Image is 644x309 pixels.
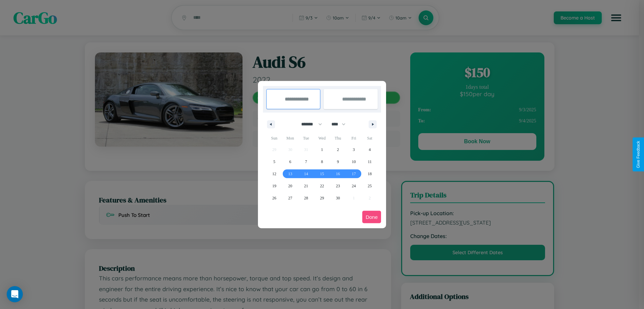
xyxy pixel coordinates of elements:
[304,168,308,180] span: 14
[330,192,346,204] button: 30
[362,211,381,223] button: Done
[346,144,362,156] button: 3
[289,156,291,168] span: 6
[636,141,641,168] div: Give Feedback
[282,180,298,192] button: 20
[353,144,355,156] span: 3
[314,156,330,168] button: 8
[314,180,330,192] button: 22
[346,180,362,192] button: 24
[282,168,298,180] button: 13
[336,192,340,204] span: 30
[330,168,346,180] button: 16
[320,180,324,192] span: 22
[266,192,282,204] button: 26
[346,168,362,180] button: 17
[352,168,356,180] span: 17
[336,180,340,192] span: 23
[369,144,371,156] span: 4
[314,168,330,180] button: 15
[282,156,298,168] button: 6
[362,144,378,156] button: 4
[320,192,324,204] span: 29
[321,144,323,156] span: 1
[336,168,340,180] span: 16
[288,168,292,180] span: 13
[272,192,276,204] span: 26
[330,133,346,144] span: Thu
[298,133,314,144] span: Tue
[266,180,282,192] button: 19
[272,168,276,180] span: 12
[266,133,282,144] span: Sun
[314,192,330,204] button: 29
[272,180,276,192] span: 19
[288,180,292,192] span: 20
[330,180,346,192] button: 23
[362,180,378,192] button: 25
[304,180,308,192] span: 21
[368,180,372,192] span: 25
[320,168,324,180] span: 15
[352,156,356,168] span: 10
[288,192,292,204] span: 27
[298,192,314,204] button: 28
[362,156,378,168] button: 11
[298,168,314,180] button: 14
[330,156,346,168] button: 9
[314,133,330,144] span: Wed
[305,156,307,168] span: 7
[7,286,23,302] div: Open Intercom Messenger
[282,192,298,204] button: 27
[337,156,339,168] span: 9
[298,180,314,192] button: 21
[282,133,298,144] span: Mon
[368,168,372,180] span: 18
[298,156,314,168] button: 7
[266,156,282,168] button: 5
[368,156,372,168] span: 11
[346,156,362,168] button: 10
[337,144,339,156] span: 2
[346,133,362,144] span: Fri
[304,192,308,204] span: 28
[352,180,356,192] span: 24
[362,133,378,144] span: Sat
[273,156,275,168] span: 5
[266,168,282,180] button: 12
[330,144,346,156] button: 2
[321,156,323,168] span: 8
[314,144,330,156] button: 1
[362,168,378,180] button: 18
